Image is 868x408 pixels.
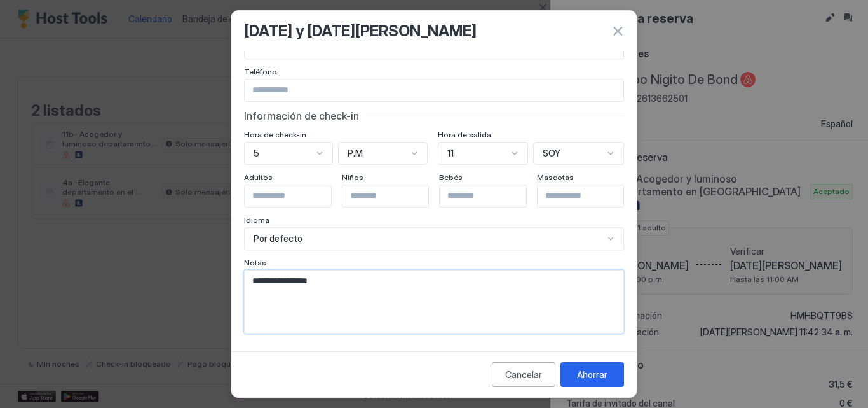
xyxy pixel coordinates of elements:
[245,185,349,207] input: Campo de entrada
[244,67,277,76] font: Teléfono
[577,369,607,380] font: Ahorrar
[440,185,544,207] input: Campo de entrada
[254,233,302,244] font: Por defecto
[342,185,447,207] input: Campo de entrada
[538,185,642,207] input: Campo de entrada
[439,172,463,182] font: Bebés
[244,215,269,225] font: Idioma
[244,258,266,267] font: Notas
[254,148,259,158] font: 5
[560,362,624,387] button: Ahorrar
[244,172,273,182] font: Adultos
[244,22,477,40] font: [DATE] y [DATE][PERSON_NAME]
[244,109,359,122] font: Información de check-in
[447,148,454,158] font: 11
[244,130,306,139] font: Hora de check-in
[438,130,491,139] font: Hora de salida
[505,369,542,380] font: Cancelar
[245,80,623,101] input: Campo de entrada
[245,271,614,333] textarea: Campo de entrada
[342,172,363,182] font: Niños
[348,148,363,158] font: P.M
[543,148,560,158] font: SOY
[492,362,555,387] button: Cancelar
[537,172,574,182] font: Mascotas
